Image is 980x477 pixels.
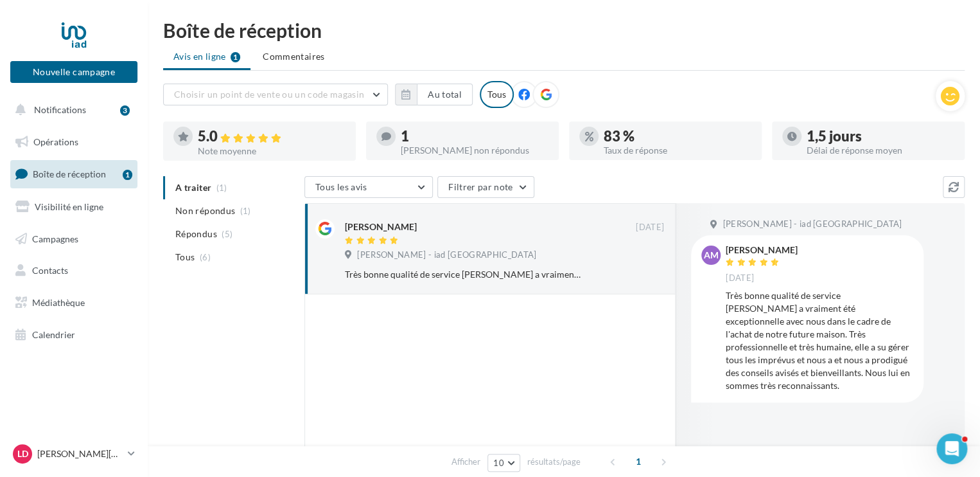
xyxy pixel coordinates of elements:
div: 1,5 jours [807,129,954,143]
span: Campagnes [32,233,78,244]
span: LD [17,447,28,460]
div: Délai de réponse moyen [807,146,954,155]
span: Commentaires [263,50,324,63]
span: Afficher [451,456,480,468]
span: Tous [175,251,195,264]
button: 10 [487,454,520,472]
a: Calendrier [8,321,140,348]
span: (5) [222,229,232,239]
div: Tous [480,81,514,108]
p: [PERSON_NAME][DEMOGRAPHIC_DATA] [37,447,123,460]
span: Boîte de réception [33,168,106,179]
span: [DATE] [726,273,754,284]
span: Contacts [32,265,68,276]
span: (6) [200,252,211,262]
span: [PERSON_NAME] - iad [GEOGRAPHIC_DATA] [357,249,536,261]
span: résultats/page [527,456,581,468]
div: 1 [123,170,132,180]
div: 1 [401,129,548,143]
a: LD [PERSON_NAME][DEMOGRAPHIC_DATA] [10,442,137,466]
div: [PERSON_NAME] non répondus [401,146,548,155]
span: Non répondus [175,204,235,217]
a: Campagnes [8,226,140,253]
button: Au total [395,84,473,105]
a: Contacts [8,257,140,284]
div: Très bonne qualité de service [PERSON_NAME] a vraiment été exceptionnelle avec nous dans le cadre... [345,268,581,281]
a: Médiathèque [8,289,140,316]
span: [DATE] [636,222,664,233]
div: 3 [120,105,130,116]
span: Tous les avis [315,181,367,192]
div: [PERSON_NAME] [726,246,798,255]
span: Choisir un point de vente ou un code magasin [174,89,364,100]
span: 1 [628,451,649,472]
div: Très bonne qualité de service [PERSON_NAME] a vraiment été exceptionnelle avec nous dans le cadre... [726,289,913,392]
span: Opérations [33,136,78,147]
span: Calendrier [32,329,75,340]
button: Au total [417,84,473,105]
div: 83 % [604,129,751,143]
span: Répondus [175,228,217,240]
div: [PERSON_NAME] [345,221,417,233]
div: Boîte de réception [163,21,965,40]
span: Médiathèque [32,297,85,308]
iframe: Intercom live chat [936,433,967,464]
a: Visibilité en ligne [8,194,140,221]
span: [PERSON_NAME] - iad [GEOGRAPHIC_DATA] [722,219,902,230]
span: Notifications [34,104,86,115]
span: 10 [493,458,504,468]
button: Choisir un point de vente ou un code magasin [163,84,388,105]
button: Nouvelle campagne [10,61,137,83]
div: Taux de réponse [604,146,751,155]
div: Note moyenne [198,147,346,156]
button: Notifications 3 [8,96,135,123]
a: Opérations [8,129,140,156]
button: Filtrer par note [437,176,534,198]
span: AM [704,249,719,262]
div: 5.0 [198,129,346,144]
a: Boîte de réception1 [8,160,140,188]
span: (1) [240,206,251,216]
button: Tous les avis [304,176,433,198]
span: Visibilité en ligne [35,201,103,212]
